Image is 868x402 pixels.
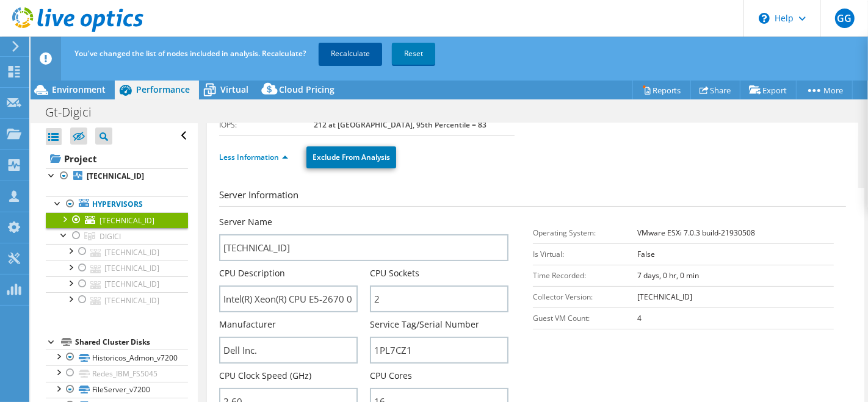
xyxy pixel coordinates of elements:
b: False [637,249,655,259]
label: CPU Description [219,267,285,279]
span: Virtual [220,84,248,95]
a: Recalculate [319,43,382,65]
td: Guest VM Count: [533,307,638,329]
a: [TECHNICAL_ID] [46,212,188,228]
a: DIGICI [46,228,188,244]
b: 212 at [GEOGRAPHIC_DATA], 95th Percentile = 83 [314,120,486,130]
label: CPU Cores [370,370,412,382]
a: Project [46,149,188,168]
span: Performance [136,84,190,95]
a: Export [740,81,797,99]
a: [TECHNICAL_ID] [46,260,188,276]
b: 4 [637,313,642,323]
a: Reports [632,81,691,99]
td: Is Virtual: [533,243,638,265]
a: More [796,81,853,99]
span: Cloud Pricing [279,84,335,95]
a: Reset [392,43,435,65]
a: [TECHNICAL_ID] [46,168,188,184]
a: Redes_IBM_FS5045 [46,365,188,381]
a: [TECHNICAL_ID] [46,276,188,292]
a: [TECHNICAL_ID] [46,244,188,260]
label: Service Tag/Serial Number [370,318,479,331]
a: Less Information [219,152,288,162]
b: [TECHNICAL_ID] [637,292,692,302]
a: Share [690,81,740,99]
span: Environment [52,84,106,95]
a: Historicos_Admon_v7200 [46,350,188,365]
a: [TECHNICAL_ID] [46,292,188,308]
b: 7 days, 0 hr, 0 min [637,270,699,281]
label: Server Name [219,216,272,228]
svg: \n [759,13,770,24]
span: GG [835,9,855,28]
a: Hypervisors [46,196,188,212]
td: Collector Version: [533,286,638,307]
label: IOPS: [219,119,314,131]
a: FileServer_v7200 [46,382,188,398]
div: Shared Cluster Disks [75,335,188,350]
label: Manufacturer [219,318,276,331]
a: Exclude From Analysis [306,146,396,168]
b: VMware ESXi 7.0.3 build-21930508 [637,228,755,238]
h1: Gt-Digici [40,106,110,119]
span: You've changed the list of nodes included in analysis. Recalculate? [74,48,306,59]
b: [TECHNICAL_ID] [87,171,144,181]
span: [TECHNICAL_ID] [99,215,154,226]
label: CPU Clock Speed (GHz) [219,370,311,382]
span: DIGICI [99,231,121,242]
td: Operating System: [533,222,638,243]
td: Time Recorded: [533,265,638,286]
label: CPU Sockets [370,267,419,279]
h3: Server Information [219,188,846,207]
